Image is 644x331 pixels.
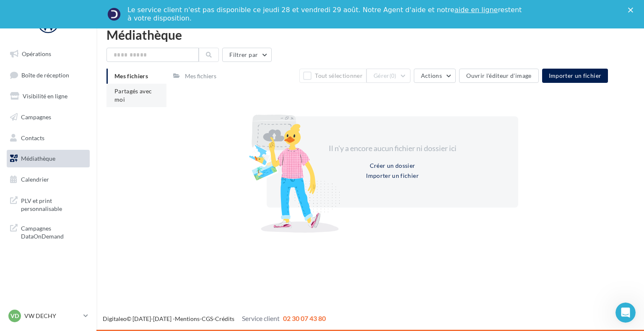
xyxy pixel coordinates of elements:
[21,223,86,241] span: Campagnes DataOnDemand
[5,219,91,244] a: Campagnes DataOnDemand
[5,108,91,126] a: Campagnes
[299,69,366,83] button: Tout sélectionner
[185,72,216,80] div: Mes fichiers
[21,155,55,162] span: Médiathèque
[114,72,148,80] span: Mes fichiers
[459,69,538,83] button: Ouvrir l'éditeur d'image
[23,92,68,100] span: Visibilité en ligne
[10,312,19,320] span: VD
[21,71,69,78] span: Boîte de réception
[363,171,422,181] button: Importer un fichier
[5,171,91,188] a: Calendrier
[7,308,90,324] a: VD VW DECHY
[283,314,326,322] span: 02 30 07 43 80
[390,72,397,79] span: (0)
[24,312,80,320] p: VW DECHY
[615,303,636,323] iframe: Intercom live chat
[106,28,634,41] div: Médiathèque
[114,87,152,103] span: Partagés avec moi
[414,69,456,83] button: Actions
[21,176,49,183] span: Calendrier
[5,66,91,84] a: Boîte de réception
[366,69,410,83] button: Gérer(0)
[366,161,419,171] button: Créer un dossier
[421,72,442,79] span: Actions
[549,72,602,79] span: Importer un fichier
[5,87,91,105] a: Visibilité en ligne
[5,129,91,147] a: Contacts
[542,69,608,83] button: Importer un fichier
[21,134,44,141] span: Contacts
[215,315,234,322] a: Crédits
[5,192,91,216] a: PLV et print personnalisable
[5,150,91,167] a: Médiathèque
[107,8,121,21] img: Profile image for Service-Client
[5,45,91,63] a: Opérations
[127,6,523,23] div: Le service client n'est pas disponible ce jeudi 28 et vendredi 29 août. Notre Agent d'aide et not...
[628,8,636,13] div: Fermer
[222,48,272,62] button: Filtrer par
[103,315,127,322] a: Digitaleo
[329,144,457,153] span: Il n'y a encore aucun fichier ni dossier ici
[103,315,326,322] span: © [DATE]-[DATE] - - -
[454,6,498,14] a: aide en ligne
[21,195,86,213] span: PLV et print personnalisable
[21,113,51,121] span: Campagnes
[22,50,51,57] span: Opérations
[175,315,200,322] a: Mentions
[202,315,213,322] a: CGS
[242,314,280,322] span: Service client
